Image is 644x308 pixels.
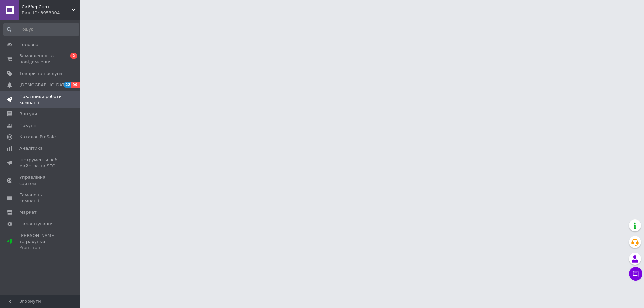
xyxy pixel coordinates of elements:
span: Гаманець компанії [19,192,62,204]
span: Головна [19,42,38,48]
span: Покупці [19,123,38,129]
span: Каталог ProSale [19,134,56,140]
span: Маркет [19,209,37,215]
span: Аналітика [19,145,43,151]
span: Замовлення та повідомлення [19,53,62,65]
span: Товари та послуги [19,71,62,77]
span: [DEMOGRAPHIC_DATA] [19,82,69,88]
span: [PERSON_NAME] та рахунки [19,233,62,251]
span: Показники роботи компанії [19,94,62,106]
span: Управління сайтом [19,174,62,186]
span: 22 [64,82,71,88]
span: 99+ [71,82,83,88]
div: Prom топ [19,245,62,251]
span: СайберСпот [22,4,72,10]
span: Інструменти веб-майстра та SEO [19,157,62,169]
span: Відгуки [19,111,37,117]
input: Пошук [3,23,79,36]
span: 2 [70,53,77,59]
span: Налаштування [19,221,54,227]
button: Чат з покупцем [629,267,642,281]
div: Ваш ID: 3953004 [22,10,80,16]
